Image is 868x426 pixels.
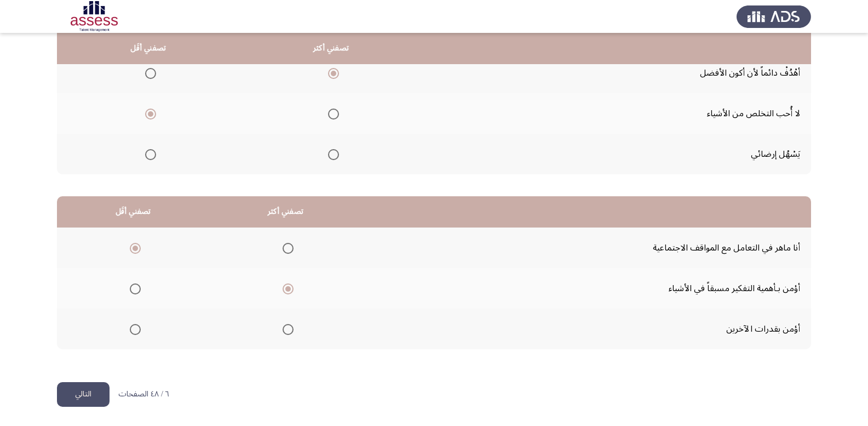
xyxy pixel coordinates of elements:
button: load next page [57,382,110,407]
mat-radio-group: Select an option [141,64,156,82]
th: تصفني أكثر [209,196,362,228]
mat-radio-group: Select an option [324,64,339,82]
mat-radio-group: Select an option [141,145,156,163]
th: تصفني أقَل [57,33,239,64]
mat-radio-group: Select an option [141,104,156,123]
mat-radio-group: Select an option [278,320,294,338]
mat-radio-group: Select an option [125,279,141,298]
td: أؤمن بـأهمية التفكير مسبقاً في الأشياء [362,268,811,309]
mat-radio-group: Select an option [324,145,339,163]
mat-radio-group: Select an option [125,320,141,338]
mat-radio-group: Select an option [278,238,294,257]
p: ٦ / ٤٨ الصفحات [118,390,169,399]
td: يَسْهُل إرضائي [423,134,811,174]
img: Assessment logo of OCM R1 ASSESS [57,1,131,32]
td: لا أُحب التخلص من الأشياء [423,93,811,134]
td: أهْدُفْ دائماً لأن أكون الأفضل [423,53,811,93]
th: تصفني أقَل [57,196,209,228]
td: أؤمن بقدرات الآخرين [362,309,811,349]
mat-radio-group: Select an option [278,279,294,298]
td: أنا ماهر في التعامل مع المواقف الاجتماعية [362,228,811,268]
th: تصفني أكثر [239,33,422,64]
mat-radio-group: Select an option [125,238,141,257]
mat-radio-group: Select an option [324,104,339,123]
img: Assess Talent Management logo [737,1,811,32]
